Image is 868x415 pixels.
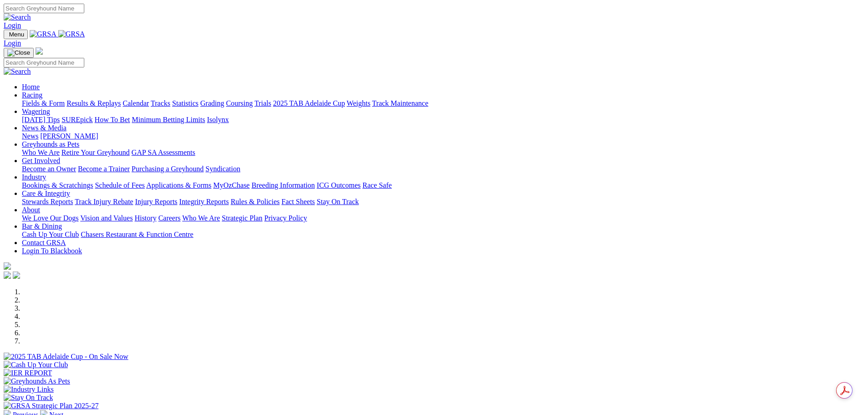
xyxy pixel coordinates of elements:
img: GRSA [30,30,56,38]
a: Chasers Restaurant & Function Centre [81,231,193,238]
div: Greyhounds as Pets [22,149,864,157]
div: Care & Integrity [22,198,864,206]
a: Schedule of Fees [95,181,144,189]
a: MyOzChase [213,181,250,189]
a: [DATE] Tips [22,116,60,123]
a: Industry [22,173,46,181]
a: ICG Outcomes [317,181,360,189]
a: Breeding Information [252,181,315,189]
a: Isolynx [207,116,229,123]
div: About [22,214,864,222]
a: Careers [158,214,180,222]
div: Wagering [22,116,864,124]
a: Stay On Track [317,198,359,205]
a: Results & Replays [67,99,121,107]
span: Menu [9,31,24,38]
a: About [22,206,40,214]
div: Racing [22,99,864,108]
a: News & Media [22,124,67,132]
a: Vision and Values [80,214,133,222]
a: GAP SA Assessments [132,149,195,156]
a: Login To Blackbook [22,247,82,255]
a: How To Bet [95,116,130,123]
img: 2025 TAB Adelaide Cup - On Sale Now [4,353,128,361]
input: Search [4,4,84,13]
a: Home [22,83,40,91]
a: Grading [200,99,224,107]
a: Cash Up Your Club [22,231,79,238]
a: Bar & Dining [22,222,62,230]
a: Fields & Form [22,99,65,107]
a: Login [4,39,21,47]
a: Calendar [123,99,149,107]
a: We Love Our Dogs [22,214,78,222]
a: Track Injury Rebate [75,198,133,205]
a: History [134,214,156,222]
img: facebook.svg [4,272,11,279]
a: Weights [347,99,370,107]
a: Privacy Policy [264,214,307,222]
a: Track Maintenance [372,99,428,107]
img: Search [4,13,31,21]
a: Who We Are [182,214,220,222]
img: GRSA Strategic Plan 2025-27 [4,402,98,410]
a: Applications & Forms [146,181,211,189]
div: Bar & Dining [22,231,864,239]
img: Cash Up Your Club [4,361,68,369]
div: News & Media [22,132,864,140]
img: logo-grsa-white.png [36,47,43,55]
a: Become an Owner [22,165,76,173]
img: Search [4,67,31,76]
a: Injury Reports [135,198,177,205]
a: News [22,132,38,140]
a: Coursing [226,99,253,107]
a: [PERSON_NAME] [40,132,98,140]
img: Stay On Track [4,394,53,402]
a: Syndication [205,165,240,173]
a: Statistics [172,99,199,107]
a: Who We Are [22,149,60,156]
a: Rules & Policies [231,198,280,205]
img: twitter.svg [13,272,20,279]
img: IER REPORT [4,369,52,377]
a: Trials [254,99,271,107]
img: logo-grsa-white.png [4,262,11,270]
a: Stewards Reports [22,198,73,205]
a: Racing [22,91,42,99]
div: Get Involved [22,165,864,173]
a: Contact GRSA [22,239,66,246]
a: Minimum Betting Limits [132,116,205,123]
a: Wagering [22,108,50,115]
a: Login [4,21,21,29]
img: GRSA [58,30,85,38]
a: Race Safe [362,181,391,189]
a: Greyhounds as Pets [22,140,79,148]
a: Bookings & Scratchings [22,181,93,189]
a: Purchasing a Greyhound [132,165,204,173]
a: 2025 TAB Adelaide Cup [273,99,345,107]
a: Tracks [151,99,170,107]
a: Integrity Reports [179,198,229,205]
img: Industry Links [4,385,54,394]
input: Search [4,58,84,67]
div: Industry [22,181,864,190]
a: Strategic Plan [222,214,262,222]
button: Toggle navigation [4,48,34,58]
a: SUREpick [62,116,92,123]
a: Become a Trainer [78,165,130,173]
a: Retire Your Greyhound [62,149,130,156]
img: Close [7,49,30,56]
a: Get Involved [22,157,60,164]
a: Fact Sheets [282,198,315,205]
img: Greyhounds As Pets [4,377,70,385]
a: Care & Integrity [22,190,70,197]
button: Toggle navigation [4,30,28,39]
